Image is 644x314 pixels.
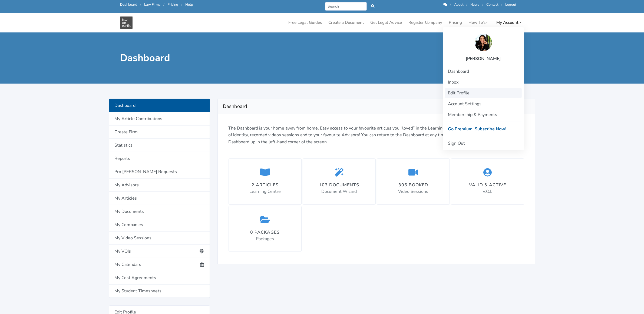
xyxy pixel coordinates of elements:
a: Free Legal Guides [286,17,324,28]
a: Valid & Active V.O.I. [451,158,524,204]
a: Inbox [445,77,522,87]
a: Edit Profile [445,88,522,98]
img: Law On Earth [120,16,133,29]
a: Account Settings [445,99,522,109]
a: Go Premium. Subscribe Now! [445,124,522,134]
a: Membership & Payments [445,110,522,120]
a: My Companies [109,218,210,232]
a: Reports [109,152,210,165]
a: Create Firm [109,125,210,139]
span: / [501,2,503,7]
a: Law Firms [144,2,161,7]
a: Logout [506,2,516,7]
a: 2 articles Learning Centre [229,158,302,204]
h2: Dashboard [223,102,530,111]
a: 103 documents Document Wizard [303,158,376,204]
a: Dashboard [120,2,137,7]
span: / [164,2,165,7]
a: About [454,2,464,7]
a: My Account [494,17,524,28]
p: V.O.I. [469,188,506,195]
span: / [450,2,451,7]
p: Document Wizard [319,188,359,195]
p: Learning Centre [249,188,281,195]
a: My Calendars [109,258,210,271]
a: Get Legal Advice [368,17,404,28]
a: Pricing [168,2,179,7]
a: Pricing [447,17,464,28]
a: Create a Document [326,17,366,28]
a: My Advisors [109,179,210,192]
a: Dashboard [445,67,522,76]
div: 0 packages [250,229,280,236]
div: 103 documents [319,182,359,188]
a: Pro [PERSON_NAME] Requests [109,165,210,179]
div: Valid & Active [469,182,506,188]
a: Statistics [109,139,210,152]
a: Contact [487,2,498,7]
p: Packages [250,236,280,243]
a: My VOIs [109,245,210,258]
a: Dashboard [109,99,210,112]
a: How To's [467,17,490,28]
div: [PERSON_NAME] [445,55,522,62]
p: Video Sessions [398,188,428,195]
a: My Cost Agreements [109,271,210,285]
a: Register Company [407,17,445,28]
p: The Dashboard is your home away from home. Easy access to your favourite articles you “loved” in ... [229,125,524,146]
h1: Dashboard [120,52,318,64]
span: / [467,2,468,7]
a: Sign Out [445,138,522,148]
a: My Video Sessions [109,232,210,245]
div: 2 articles [249,182,281,188]
div: My Account [443,27,524,150]
a: News [471,2,480,7]
a: 306 booked Video Sessions [377,158,450,204]
input: Search [325,2,367,11]
a: My Student Timesheets [109,285,210,298]
a: Help [186,2,193,7]
a: My Documents [109,205,210,218]
strong: Go Premium. Subscribe Now! [448,126,507,132]
a: My Article Contributions [109,112,210,125]
span: / [140,2,141,7]
div: 306 booked [398,182,428,188]
a: 0 packages Packages [229,206,302,252]
a: My Articles [109,192,210,205]
span: / [483,2,484,7]
span: / [181,2,183,7]
img: Katie Richards [475,34,492,51]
